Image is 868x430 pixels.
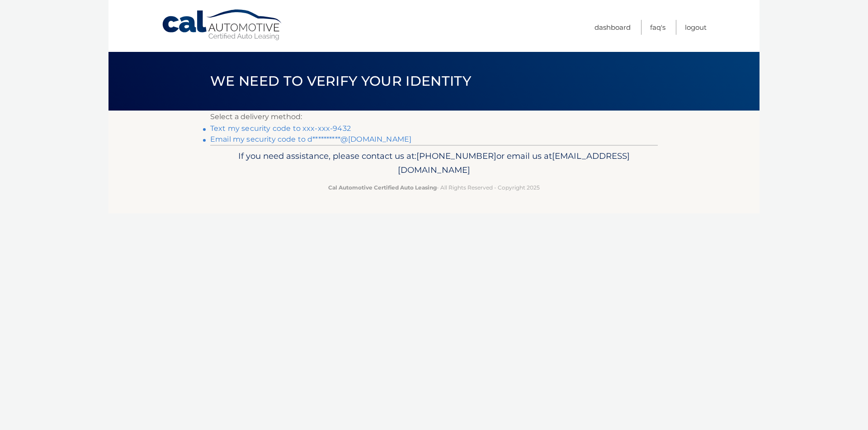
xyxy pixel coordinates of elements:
[594,20,631,35] a: Dashboard
[685,20,707,35] a: Logout
[210,135,411,143] a: Email my security code to d**********@[DOMAIN_NAME]
[328,184,437,191] strong: Cal Automotive Certified Auto Leasing
[210,111,658,123] p: Select a delivery method:
[210,73,471,89] span: We need to verify your identity
[210,124,351,133] a: Text my security code to xxx-xxx-9432
[416,151,496,161] span: [PHONE_NUMBER]
[161,9,283,41] a: Cal Automotive
[216,183,652,192] p: - All Rights Reserved - Copyright 2025
[650,20,665,35] a: FAQ's
[216,149,652,178] p: If you need assistance, please contact us at: or email us at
